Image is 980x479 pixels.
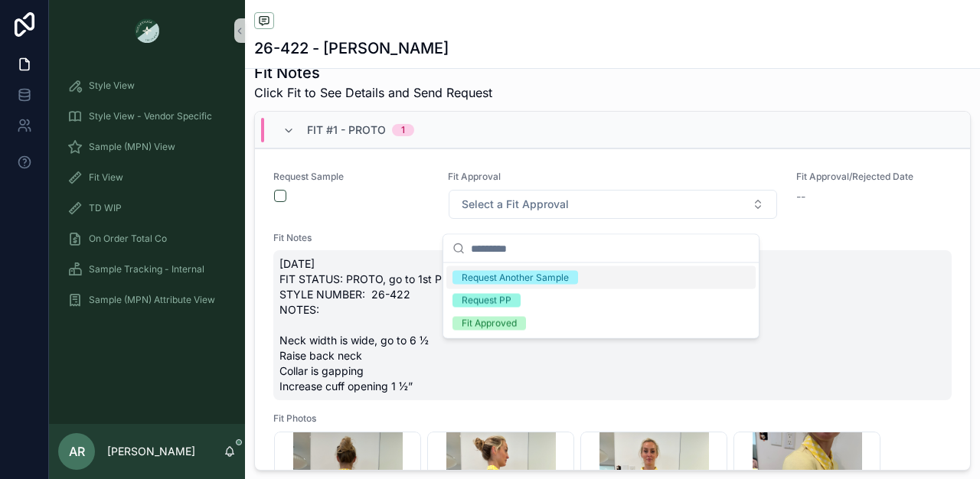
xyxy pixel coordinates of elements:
[462,294,511,308] div: Request PP
[443,263,759,338] div: Suggestions
[401,124,405,136] div: 1
[49,61,245,334] div: scrollable content
[279,256,946,394] span: [DATE] FIT STATUS: PROTO, go to 1st PPS w/ correct fabric STYLE NUMBER: 26-422 NOTES: Neck width ...
[462,271,569,285] div: Request Another Sample
[462,317,517,331] div: Fit Approved
[796,189,805,204] span: --
[89,141,175,153] span: Sample (MPN) View
[273,412,952,425] span: Fit Photos
[273,171,430,183] span: Request Sample
[58,164,236,191] a: Fit View
[89,233,167,245] span: On Order Total Co
[254,37,449,59] h1: 26-422 - [PERSON_NAME]
[796,171,952,183] span: Fit Approval/Rejected Date
[58,256,236,283] a: Sample Tracking - Internal
[89,80,135,92] span: Style View
[254,83,492,102] span: Click Fit to See Details and Send Request
[135,18,159,43] img: App logo
[462,197,569,212] span: Select a Fit Approval
[89,294,215,306] span: Sample (MPN) Attribute View
[449,190,777,219] button: Select Button
[273,232,952,244] span: Fit Notes
[58,225,236,253] a: On Order Total Co
[58,72,236,99] a: Style View
[89,263,204,275] span: Sample Tracking - Internal
[89,202,122,214] span: TD WIP
[254,62,492,83] h1: Fit Notes
[89,171,123,184] span: Fit View
[89,110,212,122] span: Style View - Vendor Specific
[307,122,386,138] span: Fit #1 - Proto
[58,194,236,222] a: TD WIP
[58,103,236,130] a: Style View - Vendor Specific
[58,286,236,314] a: Sample (MPN) Attribute View
[58,133,236,161] a: Sample (MPN) View
[69,442,85,461] span: AR
[107,444,195,459] p: [PERSON_NAME]
[448,171,778,183] span: Fit Approval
